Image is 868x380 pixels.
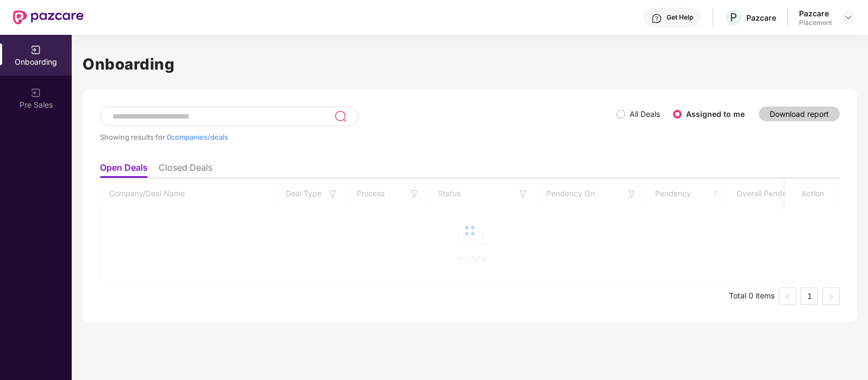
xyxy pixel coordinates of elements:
button: left [779,288,796,305]
li: Previous Page [779,288,796,305]
button: Download report [759,107,840,121]
h1: Onboarding [83,52,857,76]
li: Total 0 items [729,288,775,305]
img: svg+xml;base64,PHN2ZyB3aWR0aD0iMjAiIGhlaWdodD0iMjAiIHZpZXdCb3g9IjAgMCAyMCAyMCIgZmlsbD0ibm9uZSIgeG... [30,88,41,98]
img: svg+xml;base64,PHN2ZyBpZD0iSGVscC0zMngzMiIgeG1sbnM9Imh0dHA6Ly93d3cudzMub3JnLzIwMDAvc3ZnIiB3aWR0aD... [651,13,662,24]
span: left [784,294,791,300]
label: Assigned to me [686,109,745,119]
span: 0 companies/deals [167,133,228,141]
li: Closed Deals [159,162,212,178]
span: right [828,294,834,300]
div: Get Help [666,13,693,22]
div: Pazcare [746,13,776,23]
li: Next Page [822,288,840,305]
img: svg+xml;base64,PHN2ZyB3aWR0aD0iMjQiIGhlaWdodD0iMjUiIHZpZXdCb3g9IjAgMCAyNCAyNSIgZmlsbD0ibm9uZSIgeG... [334,110,347,123]
div: Placement [799,18,832,27]
div: Pazcare [799,8,832,18]
a: 1 [801,288,817,304]
span: P [730,11,737,24]
li: Open Deals [100,162,148,178]
div: Showing results for [100,133,617,141]
button: right [822,288,840,305]
li: 1 [801,288,818,305]
img: New Pazcare Logo [13,10,84,24]
label: All Deals [630,109,660,119]
img: svg+xml;base64,PHN2ZyB3aWR0aD0iMjAiIGhlaWdodD0iMjAiIHZpZXdCb3g9IjAgMCAyMCAyMCIgZmlsbD0ibm9uZSIgeG... [30,45,41,55]
img: svg+xml;base64,PHN2ZyBpZD0iRHJvcGRvd24tMzJ4MzIiIHhtbG5zPSJodHRwOi8vd3d3LnczLm9yZy8yMDAwL3N2ZyIgd2... [844,13,853,22]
